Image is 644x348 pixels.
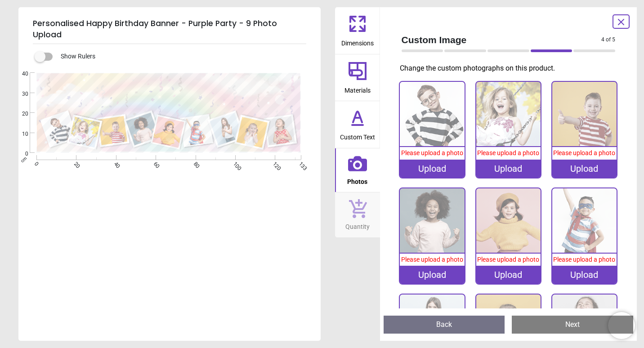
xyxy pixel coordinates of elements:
[11,150,28,158] span: 0
[552,266,617,284] div: Upload
[608,312,635,339] iframe: Brevo live chat
[11,110,28,118] span: 20
[384,316,505,334] button: Back
[152,161,157,166] span: 60
[344,82,371,95] span: Materials
[20,156,28,164] span: cm
[340,129,375,142] span: Custom Text
[477,149,539,156] span: Please upload a photo
[231,161,237,166] span: 100
[477,256,539,263] span: Please upload a photo
[553,256,615,263] span: Please upload a photo
[192,161,197,166] span: 80
[601,36,615,44] span: 4 of 5
[476,266,541,284] div: Upload
[401,149,463,156] span: Please upload a photo
[335,148,380,192] button: Photos
[476,160,541,178] div: Upload
[341,35,374,48] span: Dimensions
[11,90,28,98] span: 30
[335,101,380,148] button: Custom Text
[112,161,118,166] span: 40
[40,51,321,62] div: Show Rulers
[11,130,28,138] span: 10
[335,192,380,237] button: Quantity
[400,266,464,284] div: Upload
[335,54,380,101] button: Materials
[552,160,617,178] div: Upload
[345,218,370,232] span: Quantity
[32,161,38,166] span: 0
[297,161,303,166] span: 133
[401,256,463,263] span: Please upload a photo
[347,173,367,187] span: Photos
[512,316,633,334] button: Next
[33,14,306,44] h5: Personalised Happy Birthday Banner - Purple Party - 9 Photo Upload
[402,33,602,46] span: Custom Image
[11,70,28,78] span: 40
[335,7,380,54] button: Dimensions
[553,149,615,156] span: Please upload a photo
[271,161,277,166] span: 120
[400,160,464,178] div: Upload
[72,161,78,166] span: 20
[400,63,623,73] p: Change the custom photographs on this product.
